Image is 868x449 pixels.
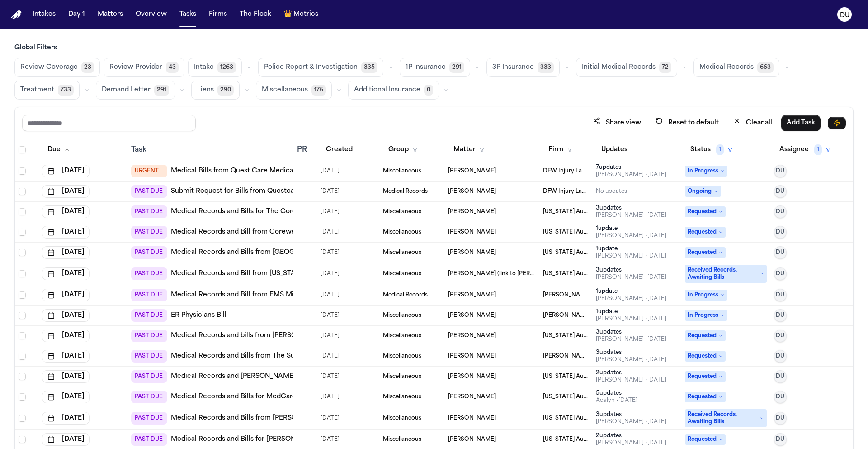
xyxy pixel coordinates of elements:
[321,205,340,218] span: 8/20/2025, 10:16:04 AM
[776,291,784,299] span: DU
[321,142,358,158] button: Created
[449,62,464,73] span: 291
[543,270,589,277] span: Michigan Auto Law
[348,81,439,100] button: Additional Insurance0
[685,142,738,158] button: Status1
[448,332,496,339] span: Rosalyn Cushingberry
[774,246,787,259] button: DU
[321,350,340,363] span: 8/19/2025, 12:49:17 PM
[42,370,90,383] button: [DATE]
[171,291,353,300] a: Medical Records and Bill from EMS Miramar Fire Rescue
[383,142,423,158] button: Group
[383,415,421,422] span: Miscellaneous
[774,412,787,425] button: DU
[217,62,236,73] span: 1263
[42,350,90,363] button: [DATE]
[131,309,167,322] span: PAST DUE
[171,269,406,278] a: Medical Records and Bill from [US_STATE] Pain Management Consultants
[176,6,200,23] button: Tasks
[131,391,167,403] span: PAST DUE
[361,62,377,73] span: 335
[11,10,22,19] a: Home
[19,146,26,153] span: Select all
[543,208,589,215] span: Michigan Auto Law
[383,332,421,339] span: Miscellaneous
[448,291,496,299] span: Watson Pierre
[321,165,340,177] span: 8/25/2025, 4:10:18 PM
[383,167,421,175] span: Miscellaneous
[543,332,589,339] span: Michigan Auto Law
[297,144,313,155] div: PR
[774,391,787,403] button: DU
[321,370,340,383] span: 8/25/2025, 4:00:20 PM
[492,63,534,72] span: 3P Insurance
[383,353,421,360] span: Miscellaneous
[448,142,490,158] button: Matter
[42,309,90,322] button: [DATE]
[543,188,589,195] span: DFW Injury Lawyers
[685,247,726,258] span: Requested
[131,289,167,301] span: PAST DUE
[321,433,340,446] span: 8/25/2025, 4:34:57 PM
[42,226,90,239] button: [DATE]
[776,353,784,360] span: DU
[94,6,127,23] button: Matters
[596,356,666,363] div: Last updated by Daniela Uribe at 9/3/2025, 11:39:09 AM
[774,350,787,363] button: DU
[383,312,421,319] span: Miscellaneous
[131,330,167,342] span: PAST DUE
[19,291,26,299] span: Select row
[543,312,589,319] span: Morgan Law Group
[774,267,787,280] button: DU
[262,86,308,95] span: Miscellaneous
[171,248,399,257] a: Medical Records and Bills from [GEOGRAPHIC_DATA][PERSON_NAME]
[406,63,446,72] span: 1P Insurance
[29,6,59,23] button: Intakes
[840,12,849,19] text: DU
[685,310,727,321] span: In Progress
[20,63,78,72] span: Review Coverage
[383,249,421,256] span: Miscellaneous
[693,58,779,77] button: Medical Records663
[19,312,26,319] span: Select row
[236,6,275,23] a: The Flock
[321,391,340,403] span: 8/20/2025, 10:20:12 AM
[19,436,26,443] span: Select row
[448,188,496,195] span: Tamara Hines
[383,393,421,401] span: Miscellaneous
[171,352,456,361] a: Medical Records and Bills from The Surgery Center at [GEOGRAPHIC_DATA] (Follow Up)
[171,187,453,196] a: Submit Request for Bills from Questcare Medical Services (Envision Physician Services)
[96,81,175,100] button: Demand Letter291
[131,433,167,446] span: PAST DUE
[774,309,787,322] button: DU
[171,207,403,216] a: Medical Records and Bills for The Core Institute - [GEOGRAPHIC_DATA]
[757,62,774,73] span: 663
[596,232,666,239] div: Last updated by Daniela Uribe at 8/29/2025, 3:39:40 PM
[596,308,666,315] div: 1 update
[543,229,589,236] span: Michigan Auto Law
[596,205,666,212] div: 3 update s
[383,436,421,443] span: Miscellaneous
[774,205,787,218] button: DU
[131,412,167,425] span: PAST DUE
[280,6,322,23] a: crownMetrics
[685,290,727,301] span: In Progress
[166,62,179,73] span: 43
[42,391,90,403] button: [DATE]
[448,229,496,236] span: Francois Fleming
[596,336,666,343] div: Last updated by Daniela Uribe at 8/29/2025, 11:31:19 AM
[19,249,26,256] span: Select row
[776,393,784,401] span: DU
[171,414,472,423] a: Medical Records and Bills from [PERSON_NAME] Emergency Medicine-[GEOGRAPHIC_DATA]
[321,412,340,425] span: 8/25/2025, 4:16:49 PM
[11,10,22,19] img: Finch Logo
[171,372,466,381] a: Medical Records and [PERSON_NAME] from Get Well Urgent Care of [GEOGRAPHIC_DATA]
[42,205,90,218] button: [DATE]
[171,392,374,401] a: Medical Records and Bills for MedCare Urgent Care Eastpointe
[685,330,726,341] span: Requested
